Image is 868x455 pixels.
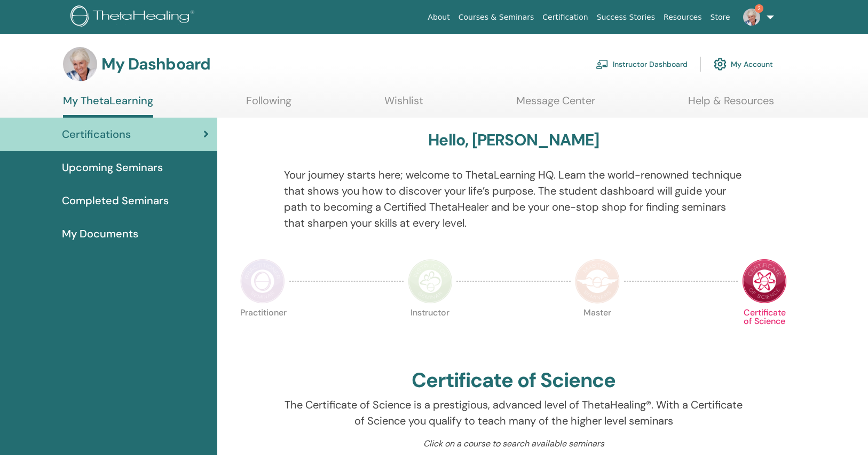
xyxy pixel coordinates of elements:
p: Master [575,309,620,353]
p: Certificate of Science [742,309,787,353]
span: Upcoming Seminars [62,159,163,175]
img: Instructor [408,259,453,304]
a: Resources [659,7,706,27]
a: My Account [714,52,773,76]
span: My Documents [62,226,138,242]
a: Wishlist [384,94,423,115]
img: default.jpg [743,9,760,26]
span: Certifications [62,126,131,142]
a: Store [706,7,735,27]
p: Practitioner [240,309,285,353]
img: Certificate of Science [742,259,787,304]
img: logo.png [70,5,198,29]
p: Click on a course to search available seminars [284,437,744,450]
h2: Certificate of Science [412,368,616,393]
span: 2 [755,4,763,13]
span: Completed Seminars [62,192,169,209]
h3: My Dashboard [101,55,210,74]
a: Help & Resources [688,94,774,115]
a: Courses & Seminars [454,7,539,27]
a: Success Stories [593,7,659,27]
a: Instructor Dashboard [596,52,688,76]
a: Certification [538,7,592,27]
img: chalkboard-teacher.svg [596,59,609,69]
img: cog.svg [714,55,727,73]
a: Following [246,94,291,115]
p: Instructor [408,309,453,353]
img: Practitioner [240,259,285,304]
img: Master [575,259,620,304]
p: Your journey starts here; welcome to ThetaLearning HQ. Learn the world-renowned technique that sh... [284,167,744,231]
p: The Certificate of Science is a prestigious, advanced level of ThetaHealing®. With a Certificate ... [284,397,744,429]
a: About [423,7,454,27]
a: My ThetaLearning [63,94,153,118]
h3: Hello, [PERSON_NAME] [428,130,599,150]
img: default.jpg [63,47,97,81]
a: Message Center [516,94,595,115]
